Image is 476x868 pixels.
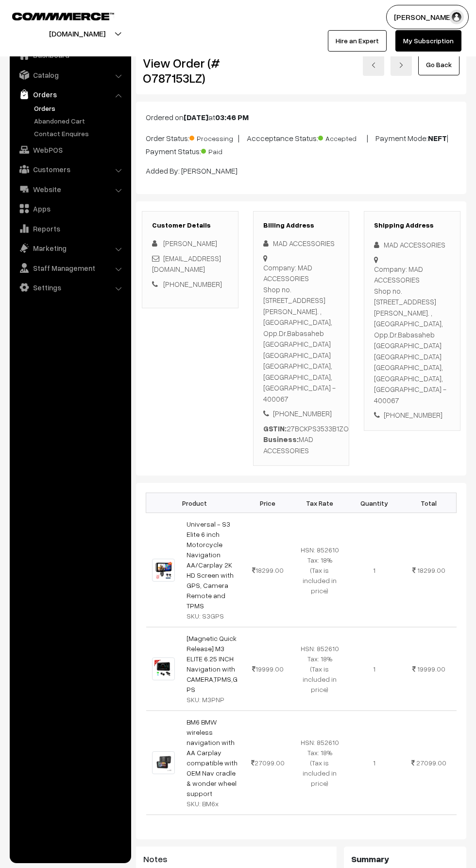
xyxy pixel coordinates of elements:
a: Catalog [12,66,128,84]
div: MAD ACCESSORIES [374,239,450,250]
b: 03:46 PM [215,112,249,122]
a: Orders [12,86,128,103]
span: Paid [201,144,250,157]
a: Reports [12,220,128,237]
span: 27099.00 [251,759,285,767]
span: 1 [373,665,375,673]
b: GSTIN: [263,424,287,433]
span: Accepted [318,131,367,143]
b: NEFT [428,133,447,143]
h3: Summary [351,854,459,865]
th: Quantity [347,493,401,513]
a: Universal - S3 Elite 6 inch Motorcycle Navigation AA/Carplay 2K HD Screen with GPS, Camera Remote... [187,520,234,610]
span: 1 [373,759,375,767]
th: Tax Rate [292,493,347,513]
div: SKU: S3GPS [187,611,238,621]
span: 1 [373,566,375,574]
a: [PHONE_NUMBER] [163,280,222,288]
b: Business: [263,435,299,443]
a: Settings [12,279,128,296]
a: Contact Enquires [32,128,128,139]
button: [PERSON_NAME] [386,5,469,29]
h3: Customer Details [152,221,228,230]
div: SKU: BM6x [187,798,238,809]
p: Order Status: | Accceptance Status: | Payment Mode: | Payment Status: [146,131,457,157]
a: BM6 BMW wireless navigation with AA Carplay compatible with OEM Nav cradle & wonder wheel support [187,718,238,797]
img: right-arrow.png [398,62,404,68]
h2: View Order (# O787153LZ) [143,55,238,86]
a: WebPOS [12,141,128,159]
img: left-arrow.png [371,62,376,68]
span: HSN: 852610 Tax: 18% (Tax is included in price) [301,644,339,693]
span: HSN: 852610 Tax: 18% (Tax is included in price) [301,738,339,787]
div: Company: MAD ACCESSORIES Shop no. [STREET_ADDRESS][PERSON_NAME]. , [GEOGRAPHIC_DATA], Opp.Dr.Baba... [374,264,450,406]
a: COMMMERCE [12,10,97,21]
div: 27BCKPS3533B1ZO MAD ACCESSORIES [263,423,340,456]
h3: Notes [143,854,329,865]
span: 18299.00 [252,566,284,574]
button: [DOMAIN_NAME] [15,21,139,46]
img: Untitled design (1).png [152,657,175,680]
a: Marketing [12,239,128,257]
th: Product [146,493,243,513]
th: Price [243,493,292,513]
a: Go Back [418,54,459,75]
div: [PHONE_NUMBER] [263,408,340,419]
p: Ordered on at [146,111,457,123]
span: 19999.00 [417,665,445,673]
a: [Magnetic Quick Release] M3 ELITE 6.25 INCH Navigation with CAMERA,TPMS,GPS [187,634,238,693]
a: Abandoned Cart [32,116,128,126]
img: 1754923883317501673799879Untitled-design-4-cp.png [152,559,175,582]
div: MAD ACCESSORIES [263,238,340,249]
img: COMMMERCE [12,13,114,20]
span: HSN: 852610 Tax: 18% (Tax is included in price) [301,546,339,595]
h3: Billing Address [263,221,340,230]
a: [EMAIL_ADDRESS][DOMAIN_NAME] [152,254,221,274]
h3: Shipping Address [374,221,450,230]
span: 19999.00 [252,665,284,673]
a: Staff Management [12,259,128,277]
b: [DATE] [184,112,208,122]
img: user [449,10,464,24]
a: Hire an Expert [328,30,387,52]
div: Company: MAD ACCESSORIES Shop no. [STREET_ADDRESS][PERSON_NAME]. , [GEOGRAPHIC_DATA], Opp.Dr.Baba... [263,262,340,405]
a: My Subscription [395,30,461,52]
div: SKU: M3PNP [187,694,238,705]
a: Website [12,180,128,198]
span: Processing [189,131,238,143]
span: 18299.00 [417,566,445,574]
span: 27099.00 [416,759,446,767]
div: [PHONE_NUMBER] [374,409,450,421]
p: Added By: [PERSON_NAME] [146,165,457,177]
a: Customers [12,160,128,178]
a: Orders [32,103,128,113]
img: Untitled design (17).png [152,751,175,774]
th: Total [401,493,456,513]
a: Apps [12,200,128,217]
span: [PERSON_NAME] [163,239,217,248]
